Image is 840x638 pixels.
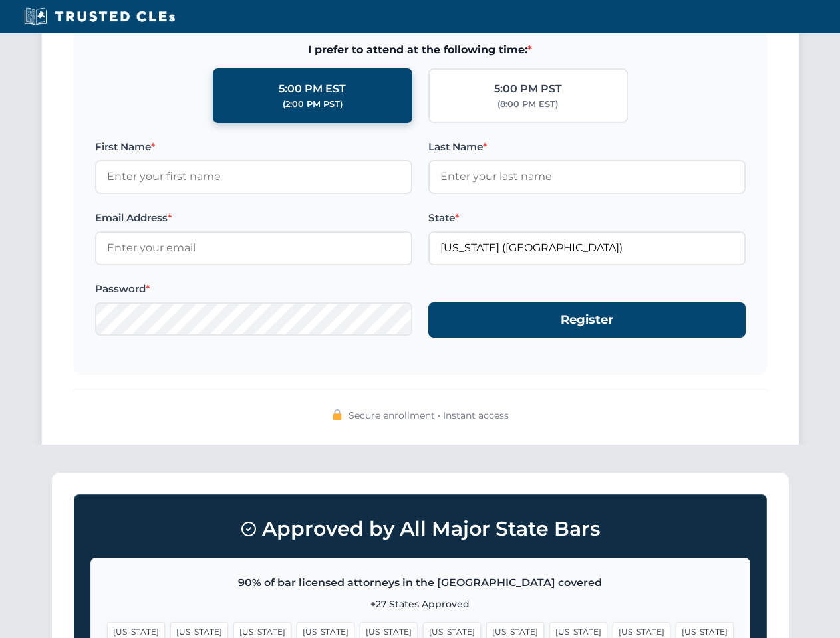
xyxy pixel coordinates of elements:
[494,80,562,98] div: 5:00 PM PST
[349,408,509,423] span: Secure enrollment • Instant access
[283,98,343,111] div: (2:00 PM PST)
[95,41,746,58] span: I prefer to attend at the following time:
[279,80,346,98] div: 5:00 PM EST
[95,231,412,265] input: Enter your email
[95,139,412,155] label: First Name
[428,160,746,193] input: Enter your last name
[95,210,412,226] label: Email Address
[428,302,746,338] button: Register
[428,139,746,155] label: Last Name
[107,597,734,611] p: +27 States Approved
[497,98,558,111] div: (8:00 PM EST)
[428,231,746,265] input: Florida (FL)
[95,160,412,193] input: Enter your first name
[20,7,179,27] img: Trusted CLEs
[95,281,412,297] label: Password
[107,574,734,591] p: 90% of bar licensed attorneys in the [GEOGRAPHIC_DATA] covered
[90,511,750,547] h3: Approved by All Major State Bars
[332,409,343,420] img: 🔒
[428,210,746,226] label: State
